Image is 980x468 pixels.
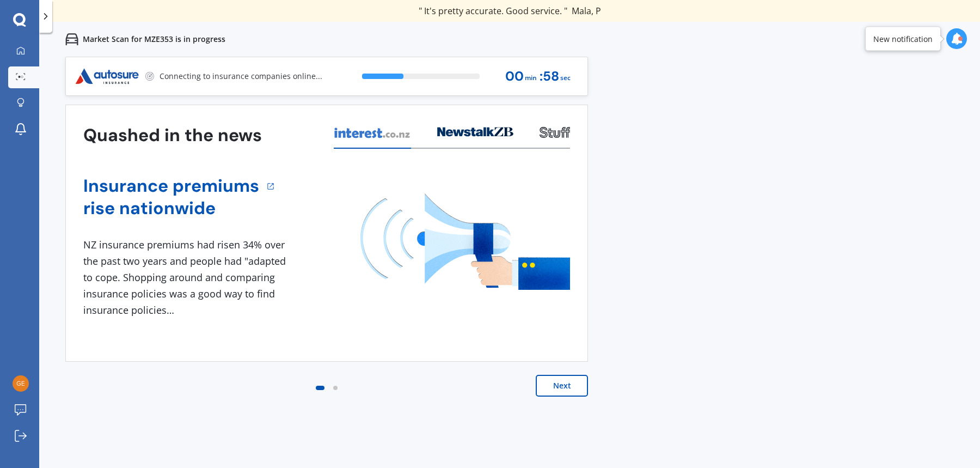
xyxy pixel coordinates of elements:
[560,71,571,86] span: sec
[536,375,588,397] button: Next
[13,375,29,392] img: e9488a53672a886fbd39dcc19990e581
[83,175,259,197] a: Insurance premiums
[873,33,933,44] div: New notification
[525,71,537,86] span: min
[83,34,225,45] p: Market Scan for MZE353 is in progress
[540,69,559,84] span: : 58
[83,197,259,220] a: rise nationwide
[83,237,290,318] div: NZ insurance premiums had risen 34% over the past two years and people had "adapted to cope. Shop...
[160,71,322,82] p: Connecting to insurance companies online...
[65,33,78,46] img: car.f15378c7a67c060ca3f3.svg
[505,69,524,84] span: 00
[360,193,570,290] img: media image
[83,124,262,147] h3: Quashed in the news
